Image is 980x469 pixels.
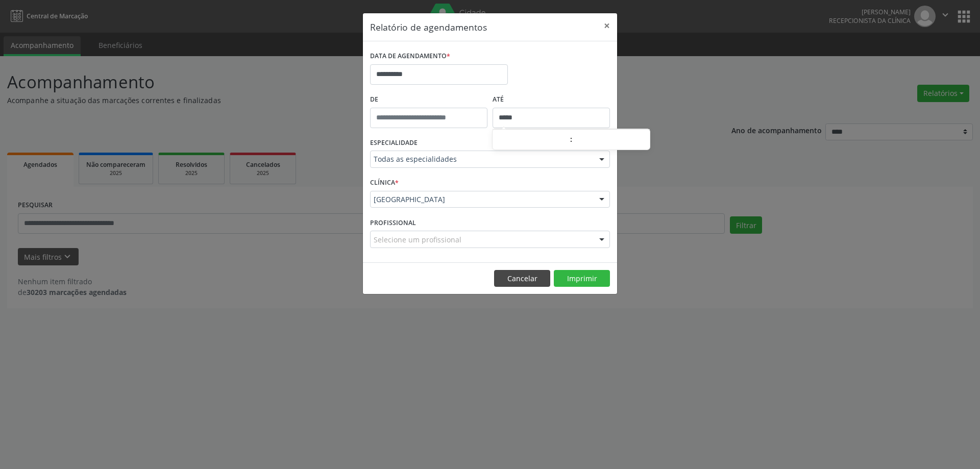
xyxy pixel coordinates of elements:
label: De [370,92,487,108]
span: [GEOGRAPHIC_DATA] [374,194,589,205]
button: Close [597,13,617,38]
button: Imprimir [554,270,610,287]
label: ATÉ [493,92,610,108]
span: Selecione um profissional [374,234,461,245]
label: DATA DE AGENDAMENTO [370,48,450,64]
label: PROFISSIONAL [370,215,416,231]
span: Todas as especialidades [374,154,589,164]
button: Cancelar [494,270,550,287]
input: Hour [493,130,570,151]
input: Minute [573,130,650,151]
label: ESPECIALIDADE [370,135,418,151]
label: CLÍNICA [370,175,399,191]
span: : [570,129,573,150]
h5: Relatório de agendamentos [370,20,487,34]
